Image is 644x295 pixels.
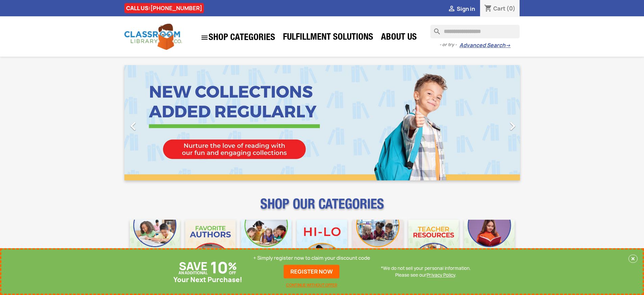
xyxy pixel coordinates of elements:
img: CLC_HiLo_Mobile.jpg [297,220,347,270]
a: [PHONE_NUMBER] [150,4,202,12]
p: SHOP OUR CATEGORIES [124,202,520,214]
i:  [125,118,142,135]
img: CLC_Phonics_And_Decodables_Mobile.jpg [241,220,291,270]
a: Advanced Search→ [459,42,510,49]
span: (0) [506,5,516,12]
a:  Sign in [448,5,475,13]
ul: Carousel container [124,65,520,180]
span: Cart [493,5,505,12]
a: About Us [378,31,420,45]
i:  [200,34,209,42]
i: shopping_cart [484,5,492,13]
a: Next [460,65,520,180]
a: Previous [124,65,184,180]
img: CLC_Fiction_Nonfiction_Mobile.jpg [353,220,403,270]
div: CALL US: [124,3,204,13]
img: CLC_Favorite_Authors_Mobile.jpg [185,220,236,270]
i:  [504,118,521,135]
img: CLC_Teacher_Resources_Mobile.jpg [408,220,459,270]
span: → [505,42,510,49]
input: Search [430,25,520,38]
img: CLC_Dyslexia_Mobile.jpg [464,220,515,270]
i:  [448,5,456,13]
span: Sign in [457,5,475,13]
i: search [430,25,438,33]
img: Classroom Library Company [124,24,182,50]
img: CLC_Bulk_Mobile.jpg [130,220,180,270]
span: - or try - [439,41,459,48]
a: SHOP CATEGORIES [197,30,279,45]
a: Fulfillment Solutions [280,31,377,45]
